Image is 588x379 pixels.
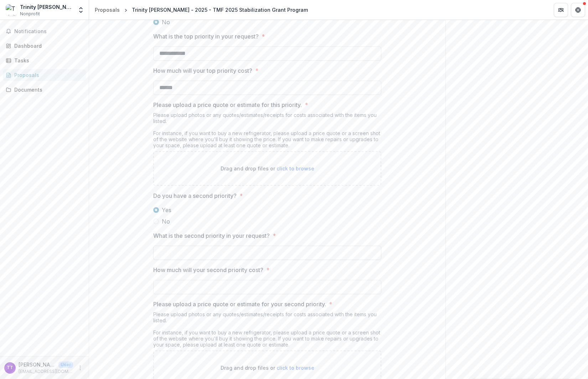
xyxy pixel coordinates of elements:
[3,84,86,96] a: Documents
[277,165,314,171] span: click to browse
[153,32,259,41] p: What is the top priority in your request?
[554,3,568,17] button: Partners
[92,5,123,15] a: Proposals
[132,6,308,14] div: Trinity [PERSON_NAME] - 2025 - TMF 2025 Stabilization Grant Program
[153,66,252,75] p: How much will your top priority cost?
[14,42,80,50] div: Dashboard
[3,40,86,52] a: Dashboard
[277,365,314,371] span: click to browse
[19,368,73,375] p: [EMAIL_ADDRESS][DOMAIN_NAME]
[162,206,171,214] span: Yes
[153,266,263,274] p: How much will your second priority cost?
[19,361,56,368] p: [PERSON_NAME]
[95,6,120,14] div: Proposals
[14,71,80,79] div: Proposals
[14,86,80,93] div: Documents
[7,365,13,370] div: Trinh Truong
[221,364,314,372] p: Drag and drop files or
[20,3,73,11] div: Trinity [PERSON_NAME]
[3,69,86,81] a: Proposals
[6,4,17,16] img: Trinity Hoang Truong
[14,29,83,35] span: Notifications
[76,364,84,372] button: More
[153,311,381,350] div: Please upload photos or any quotes/estimates/receipts for costs associated with the items you lis...
[14,57,80,64] div: Tasks
[162,18,170,26] span: No
[153,191,237,200] p: Do you have a second priority?
[3,26,86,37] button: Notifications
[153,112,381,151] div: Please upload photos or any quotes/estimates/receipts for costs associated with the items you lis...
[3,55,86,66] a: Tasks
[153,300,326,308] p: Please upload a price quote or estimate for your second priority.
[153,101,302,109] p: Please upload a price quote or estimate for this priority.
[221,165,314,172] p: Drag and drop files or
[162,217,170,226] span: No
[153,231,270,240] p: What is the second priority in your request?
[76,3,86,17] button: Open entity switcher
[58,362,73,368] p: User
[20,11,40,17] span: Nonprofit
[92,5,311,15] nav: breadcrumb
[571,3,585,17] button: Get Help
